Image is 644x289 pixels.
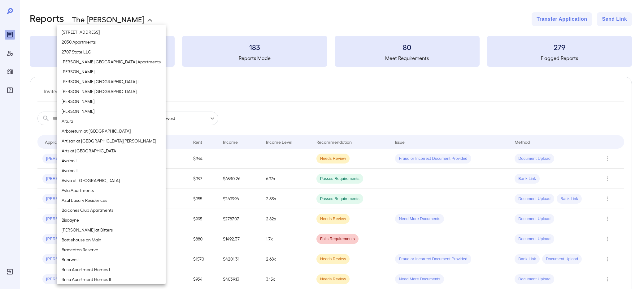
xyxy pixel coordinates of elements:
[57,77,166,87] li: [PERSON_NAME][GEOGRAPHIC_DATA] I
[57,195,166,205] li: Azul Luxury Residences
[57,176,166,185] li: Aviva at [GEOGRAPHIC_DATA]
[57,215,166,225] li: Biscayne
[57,37,166,47] li: 2030 Apartments
[57,106,166,116] li: [PERSON_NAME]
[57,126,166,136] li: Arboretum at [GEOGRAPHIC_DATA]
[57,205,166,215] li: Balcones Club Apartments
[57,185,166,195] li: Ayla Apartments
[57,225,166,235] li: [PERSON_NAME] at Bitters
[57,47,166,57] li: 2707 State LLC
[57,87,166,96] li: [PERSON_NAME][GEOGRAPHIC_DATA]
[57,274,166,284] li: Brisa Apartment Homes II
[57,265,166,274] li: Brisa Apartment Homes I
[57,96,166,106] li: [PERSON_NAME]
[57,136,166,146] li: Artisan at [GEOGRAPHIC_DATA][PERSON_NAME]
[57,156,166,166] li: Avalon I
[57,245,166,255] li: Bradenton Reserve
[57,146,166,156] li: Arts at [GEOGRAPHIC_DATA]
[57,57,166,67] li: [PERSON_NAME][GEOGRAPHIC_DATA] Apartments
[57,235,166,245] li: Bottlehouse on Main
[57,116,166,126] li: Altura
[57,255,166,265] li: Briarwest
[57,27,166,37] li: [STREET_ADDRESS]
[57,67,166,77] li: [PERSON_NAME]
[57,166,166,176] li: Avalon II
